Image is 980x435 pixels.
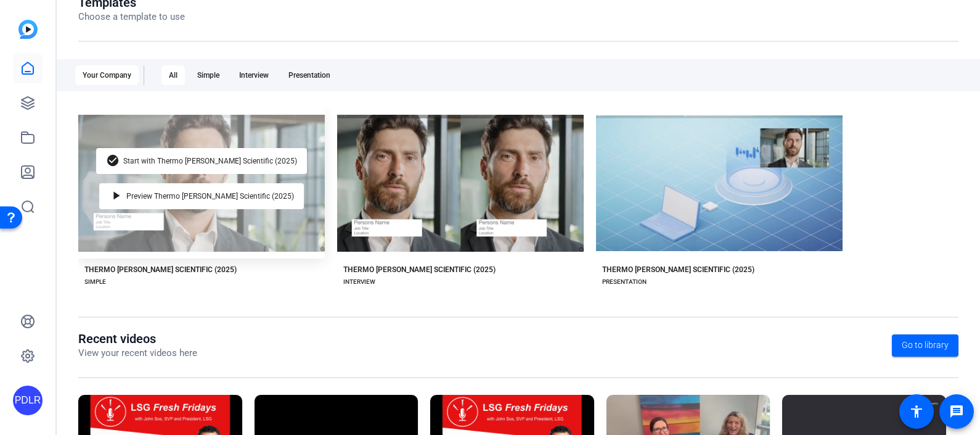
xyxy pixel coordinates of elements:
[190,65,227,85] div: Simple
[909,404,924,419] mat-icon: accessibility
[18,20,38,39] img: blue-gradient.svg
[84,265,237,275] div: THERMO [PERSON_NAME] SCIENTIFIC (2025)
[126,193,294,200] span: Preview Thermo [PERSON_NAME] Scientific (2025)
[109,189,124,204] mat-icon: play_arrow
[106,154,121,168] mat-icon: check_circle
[78,346,197,360] p: View your recent videos here
[78,10,185,24] p: Choose a template to use
[13,386,43,415] div: PDLR
[343,265,496,275] div: THERMO [PERSON_NAME] SCIENTIFIC (2025)
[602,277,647,287] div: PRESENTATION
[123,157,297,165] span: Start with Thermo [PERSON_NAME] Scientific (2025)
[75,65,139,85] div: Your Company
[281,65,338,85] div: Presentation
[602,265,754,275] div: THERMO [PERSON_NAME] SCIENTIFIC (2025)
[892,334,958,357] a: Go to library
[232,65,276,85] div: Interview
[161,65,185,85] div: All
[902,339,949,352] span: Go to library
[84,277,106,287] div: SIMPLE
[78,331,197,346] h1: Recent videos
[343,277,375,287] div: INTERVIEW
[949,404,964,419] mat-icon: message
